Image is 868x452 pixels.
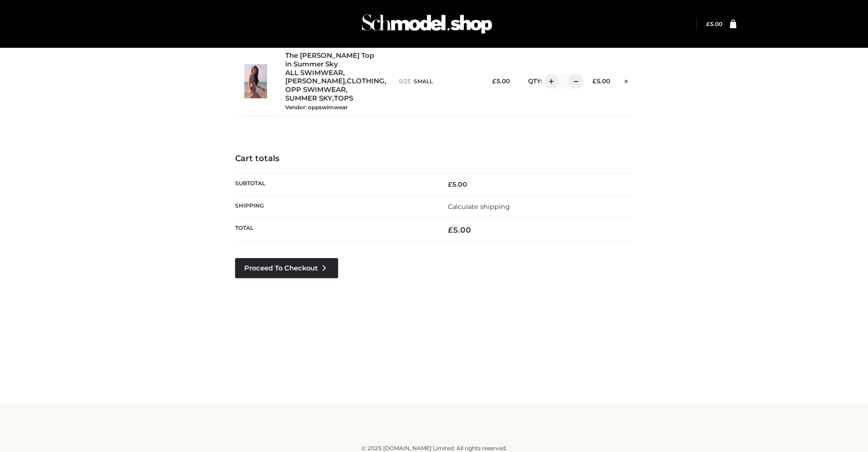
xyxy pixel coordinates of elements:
a: CLOTHING [347,77,385,86]
bdi: 5.00 [448,180,467,188]
p: size : [399,77,477,86]
bdi: 5.00 [592,77,610,85]
th: Shipping [235,196,434,218]
span: £ [448,225,453,234]
h4: Cart totals [235,154,633,164]
a: Remove this item [619,74,633,86]
a: £5.00 [706,20,722,27]
div: QTY: [519,74,577,89]
a: Calculate shipping [448,203,510,211]
bdi: 5.00 [492,77,510,85]
img: Schmodel Admin 964 [359,6,495,42]
a: SUMMER SKY [285,94,332,103]
a: TOPS [334,94,353,103]
th: Subtotal [235,173,434,195]
a: OPP SWIMWEAR [285,86,346,94]
a: Proceed to Checkout [235,258,338,278]
a: The [PERSON_NAME] Top in Summer Sky [285,51,379,69]
a: [PERSON_NAME] [285,77,345,86]
span: £ [492,77,496,85]
small: Vendor: oppswimwear [285,104,348,111]
bdi: 5.00 [706,20,722,27]
span: £ [706,20,710,27]
div: , , , , , [285,51,390,111]
span: £ [592,77,596,85]
span: £ [448,180,452,188]
a: ALL SWIMWEAR [285,69,343,77]
span: SMALL [414,78,433,85]
bdi: 5.00 [448,225,471,234]
th: Total [235,218,434,242]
